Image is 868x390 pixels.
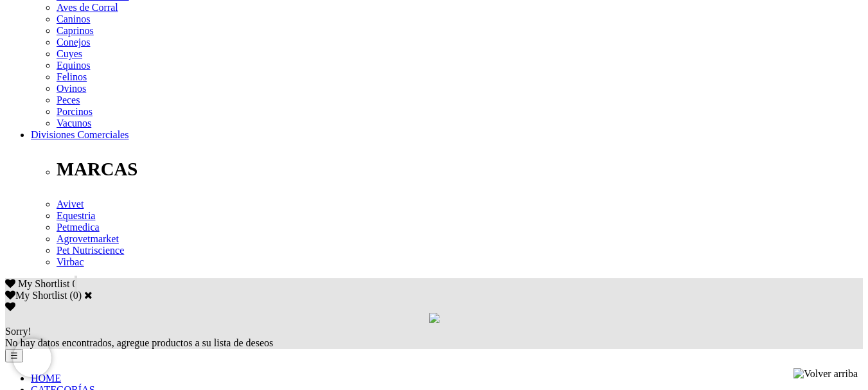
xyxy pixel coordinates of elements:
a: Cerrar [84,290,93,300]
a: Petmedica [57,222,100,233]
a: HOME [31,373,61,384]
img: loading.gif [429,313,439,323]
img: Volver arriba [793,368,858,380]
a: Aves de Corral [57,2,118,13]
a: Vacunos [57,118,91,129]
a: Ovinos [57,83,86,94]
a: Cuyes [57,48,82,59]
a: Caninos [57,13,90,24]
a: Conejos [57,37,90,48]
iframe: Brevo live chat [13,339,51,377]
span: My Shortlist [18,278,69,289]
a: Pet Nutriscience [57,245,124,256]
a: Peces [57,94,80,105]
label: 0 [73,290,78,301]
a: Felinos [57,71,87,82]
span: Sorry! [5,326,31,337]
p: MARCAS [57,159,863,180]
a: Agrovetmarket [57,233,119,244]
span: ( ) [69,290,82,301]
a: Equestria [57,210,95,221]
a: Caprinos [57,25,94,36]
div: No hay datos encontrados, agregue productos a su lista de deseos [5,326,863,349]
span: 0 [72,278,77,289]
a: Virbac [57,256,84,267]
button: ☰ [5,349,23,362]
a: Avivet [57,199,84,209]
a: Equinos [57,60,90,71]
a: Porcinos [57,106,93,117]
a: Divisiones Comerciales [31,129,128,140]
label: My Shortlist [5,290,67,301]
